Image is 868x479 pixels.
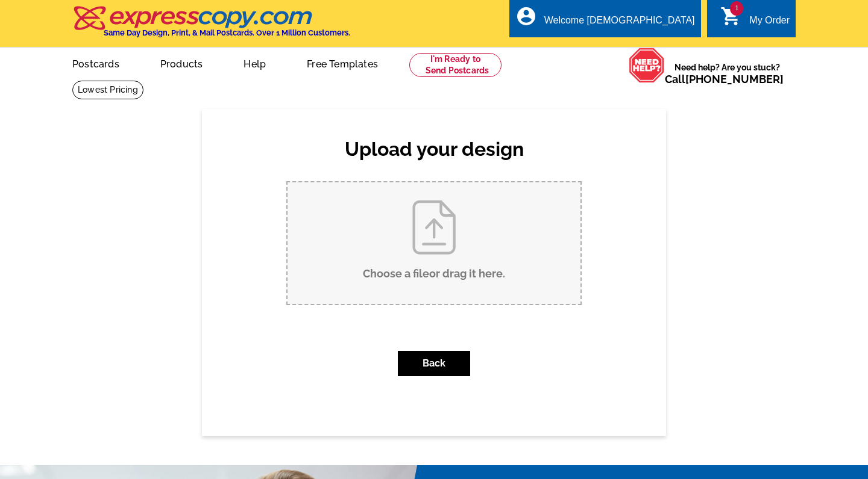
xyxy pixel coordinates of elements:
[141,49,222,77] a: Products
[544,15,695,32] div: Welcome [DEMOGRAPHIC_DATA]
[629,48,665,83] img: help
[274,138,594,161] h2: Upload your design
[72,14,350,37] a: Same Day Design, Print, & Mail Postcards. Over 1 Million Customers.
[685,73,784,85] a: [PHONE_NUMBER]
[720,5,742,27] i: shopping_cart
[515,5,537,27] i: account_circle
[224,49,285,77] a: Help
[720,13,790,28] a: 1 shopping_cart My Order
[288,49,397,77] a: Free Templates
[665,73,784,85] span: Call
[627,199,868,479] iframe: LiveChat chat widget
[53,49,139,77] a: Postcards
[104,28,350,37] h4: Same Day Design, Print, & Mail Postcards. Over 1 Million Customers.
[749,15,790,32] div: My Order
[665,61,790,85] span: Need help? Are you stuck?
[398,351,470,376] button: Back
[730,1,743,16] span: 1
